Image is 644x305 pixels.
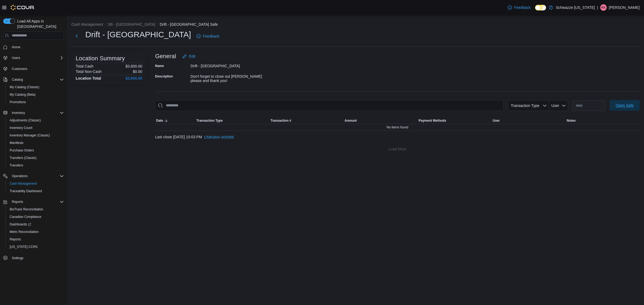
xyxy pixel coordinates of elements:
[5,236,66,243] button: Reports
[203,34,219,39] span: Feedback
[10,181,37,186] span: Cash Management
[71,22,103,27] button: Cash Management
[10,163,23,168] span: Transfers
[12,111,25,115] span: Inventory
[8,244,40,250] a: [US_STATE] CCRS
[15,18,64,29] span: Load All Apps in [GEOGRAPHIC_DATA]
[10,76,25,83] button: Catalog
[8,236,23,243] a: Reports
[10,215,41,219] span: Canadian Compliance
[155,53,176,59] h3: General
[156,118,163,123] span: Date
[71,22,640,28] nav: An example of EuiBreadcrumbs
[269,117,343,124] button: Transaction #
[133,69,142,74] p: $0.00
[535,5,546,10] input: Dark Mode
[1,172,66,180] button: Operations
[5,124,66,132] button: Inventory Count
[196,118,223,123] span: Transaction Type
[76,64,93,68] h6: Total Cash
[493,118,500,123] span: User
[76,76,101,80] h4: Location Total
[8,155,64,161] span: Transfers (Classic)
[10,255,25,261] a: Settings
[5,139,66,147] button: Manifests
[155,100,503,111] input: This is a search bar. As you type, the results lower in the page will automatically filter.
[8,155,39,161] a: Transfers (Classic)
[1,254,66,262] button: Settings
[616,103,634,108] span: Open Safe
[8,221,33,228] a: Dashboards
[10,230,39,234] span: Metrc Reconciliation
[10,207,43,211] span: BioTrack Reconciliation
[5,180,66,187] button: Cash Management
[8,180,64,187] span: Cash Management
[12,77,23,82] span: Catalog
[10,66,30,72] a: Customers
[566,117,640,124] button: Notes
[5,132,66,139] button: Inventory Manager (Classic)
[76,69,102,74] h6: Total Non-Cash
[8,180,39,187] a: Cash Management
[155,64,164,68] label: Name
[8,125,64,131] span: Inventory Count
[8,91,64,98] span: My Catalog (Beta)
[8,188,64,194] span: Traceabilty Dashboard
[10,222,31,226] span: Dashboards
[10,44,64,50] span: Home
[10,44,23,50] a: Home
[8,229,64,235] span: Metrc Reconciliation
[10,245,38,249] span: [US_STATE] CCRS
[514,5,530,10] span: Feedback
[126,64,142,68] p: $3,600.00
[8,84,42,90] a: My Catalog (Classic)
[1,54,66,62] button: Users
[567,118,576,123] span: Notes
[8,117,64,124] span: Adjustments (Classic)
[8,91,38,98] a: My Catalog (Beta)
[506,2,533,13] a: Feedback
[8,214,64,220] span: Canadian Compliance
[10,110,64,116] span: Inventory
[8,99,28,105] a: Promotions
[5,154,66,162] button: Transfers (Classic)
[10,100,26,104] span: Promotions
[8,206,45,213] a: BioTrack Reconciliation
[492,117,566,124] button: User
[8,140,25,146] a: Manifests
[85,29,191,40] h1: Drift - [GEOGRAPHIC_DATA]
[8,214,43,220] a: Canadian Compliance
[5,187,66,195] button: Traceabilty Dashboard
[155,144,640,154] button: Load More
[76,55,125,62] h3: Location Summary
[195,117,269,124] button: Transaction Type
[8,162,64,169] span: Transfers
[270,118,291,123] span: Transaction #
[418,117,492,124] button: Payment Methods
[8,125,35,131] a: Inventory Count
[1,65,66,73] button: Customers
[12,56,20,60] span: Users
[610,100,640,111] button: Open Safe
[10,173,30,179] button: Operations
[8,140,64,146] span: Manifests
[12,45,20,49] span: Home
[5,98,66,106] button: Promotions
[204,135,234,140] span: CM6SMV-405089
[10,55,22,61] button: Users
[126,76,142,80] h4: $3,600.00
[155,117,195,124] button: Date
[419,118,446,123] span: Payment Methods
[10,110,27,116] button: Inventory
[160,22,218,27] button: Drift - [GEOGRAPHIC_DATA] Safe
[10,237,21,241] span: Reports
[12,200,23,204] span: Reports
[551,103,559,108] span: User
[10,141,23,145] span: Manifests
[600,4,607,11] div: Kyle Krueger
[10,85,39,89] span: My Catalog (Classic)
[5,221,66,228] a: Dashboards
[10,254,64,261] span: Settings
[8,188,44,194] a: Traceabilty Dashboard
[191,72,262,83] div: Don't forget to close out [PERSON_NAME] please and thank you!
